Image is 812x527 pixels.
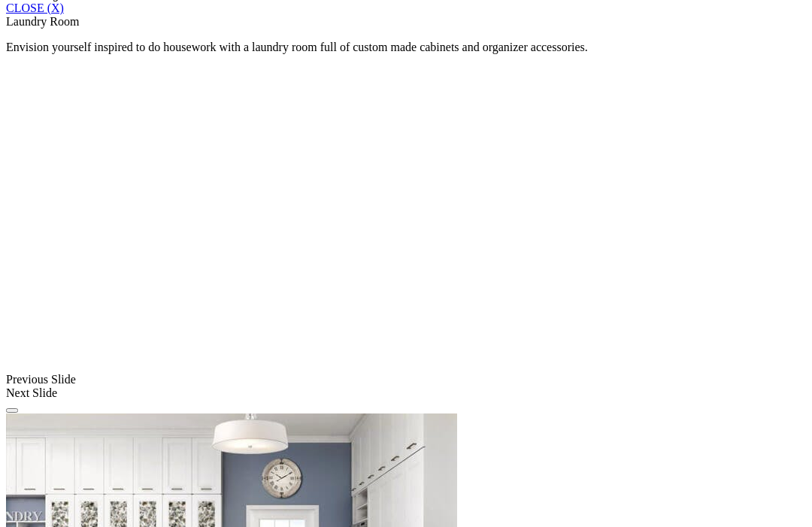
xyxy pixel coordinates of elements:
span: Laundry Room [6,15,79,28]
p: Envision yourself inspired to do housework with a laundry room full of custom made cabinets and o... [6,41,806,54]
div: Previous Slide [6,373,806,386]
button: Click here to pause slide show [6,408,18,413]
div: Next Slide [6,386,806,400]
a: CLOSE (X) [6,2,64,14]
